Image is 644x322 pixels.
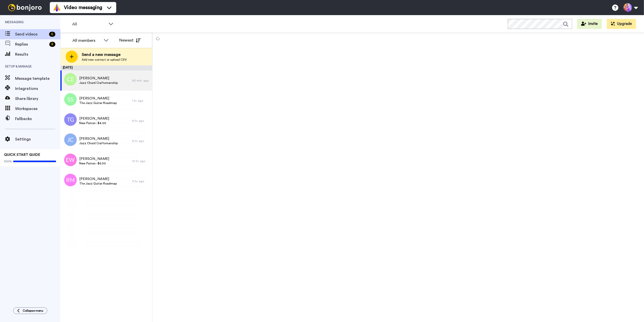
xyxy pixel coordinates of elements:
[15,31,47,37] span: Send videos
[132,179,150,183] div: 11 hr. ago
[72,21,106,27] span: All
[132,159,150,163] div: 10 hr. ago
[132,119,150,123] div: 8 hr. ago
[15,96,60,102] span: Share library
[72,38,101,44] div: All members
[132,99,150,103] div: 1 hr. ago
[4,153,40,157] span: QUICK START GUIDE
[79,96,117,101] span: [PERSON_NAME]
[49,42,55,47] div: 8
[79,116,109,121] span: [PERSON_NAME]
[607,19,636,29] button: Upgrade
[13,307,47,314] button: Collapse menu
[79,81,118,85] span: Jazz Chord Craftsmanship
[64,174,77,186] img: rm.png
[49,32,55,37] div: 6
[115,35,144,45] button: Newest
[577,19,602,29] button: Invite
[79,156,109,161] span: [PERSON_NAME]
[64,154,77,166] img: ew.png
[64,4,102,11] span: Video messaging
[79,76,118,81] span: [PERSON_NAME]
[15,136,60,142] span: Settings
[15,106,60,112] span: Workspaces
[82,52,127,58] span: Send a new message
[64,113,77,126] img: tg.png
[60,65,152,70] div: [DATE]
[15,76,60,82] span: Message template
[79,161,109,165] span: New Patron - $6.00
[64,93,77,106] img: ss.png
[79,176,117,182] span: [PERSON_NAME]
[79,182,117,186] span: The Jazz Guitar Roadmap
[15,116,60,122] span: Fallbacks
[4,159,12,163] span: 100%
[64,73,77,86] img: ce.png
[82,58,127,62] span: Add new contact or upload CSV
[15,51,60,57] span: Results
[64,133,77,146] img: jc.png
[132,139,150,143] div: 8 hr. ago
[15,41,47,47] span: Replies
[53,4,61,12] img: vm-color.svg
[79,136,118,141] span: [PERSON_NAME]
[15,86,60,92] span: Integrations
[6,4,44,11] img: bj-logo-header-white.svg
[79,101,117,105] span: The Jazz Guitar Roadmap
[79,121,109,125] span: New Patron - $4.00
[79,141,118,145] span: Jazz Chord Craftsmanship
[132,79,150,83] div: 42 min. ago
[23,309,43,313] span: Collapse menu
